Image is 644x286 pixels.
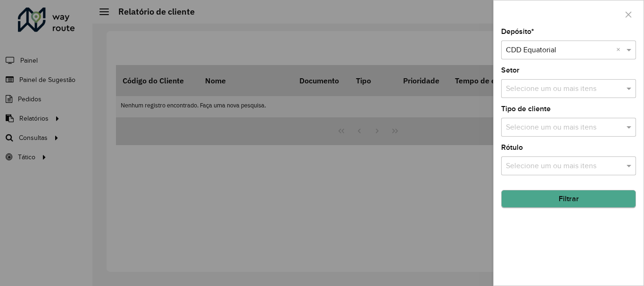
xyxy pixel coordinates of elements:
label: Depósito [501,26,534,37]
label: Rótulo [501,142,523,153]
label: Setor [501,65,520,76]
span: Clear all [616,44,624,56]
button: Filtrar [501,190,636,208]
label: Tipo de cliente [501,103,551,114]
